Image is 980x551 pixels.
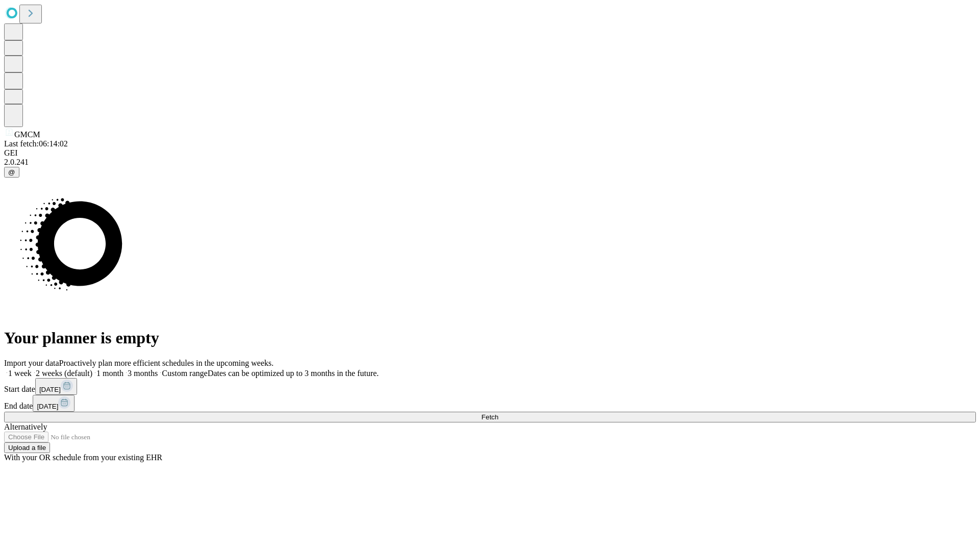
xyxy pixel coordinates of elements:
[4,148,976,158] div: GEI
[35,378,77,395] button: [DATE]
[4,329,976,347] h1: Your planner is empty
[4,158,976,167] div: 2.0.241
[4,453,162,462] span: With your OR schedule from your existing EHR
[36,369,92,378] span: 2 weeks (default)
[4,167,19,178] button: @
[4,139,68,148] span: Last fetch: 06:14:02
[4,422,47,431] span: Alternatively
[14,130,40,139] span: GMCM
[33,395,75,412] button: [DATE]
[162,369,207,378] span: Custom range
[8,369,32,378] span: 1 week
[4,395,976,412] div: End date
[8,168,15,176] span: @
[39,386,61,393] span: [DATE]
[4,442,50,453] button: Upload a file
[128,369,158,378] span: 3 months
[4,359,59,367] span: Import your data
[4,378,976,395] div: Start date
[59,359,274,367] span: Proactively plan more efficient schedules in the upcoming weeks.
[37,403,58,410] span: [DATE]
[4,412,976,422] button: Fetch
[96,369,124,378] span: 1 month
[208,369,379,378] span: Dates can be optimized up to 3 months in the future.
[481,413,498,421] span: Fetch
